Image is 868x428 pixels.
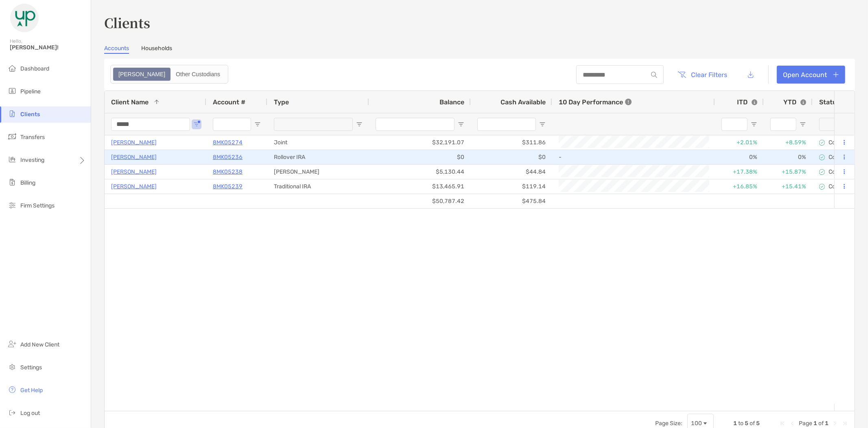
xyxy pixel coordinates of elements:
[471,135,552,150] div: $311.86
[7,177,17,187] img: billing icon
[104,13,855,32] h3: Clients
[369,150,471,164] div: $0
[825,420,829,427] span: 1
[369,135,471,150] div: $32,191.07
[369,179,471,194] div: $13,465.91
[715,165,764,179] div: +17.38%
[691,420,702,427] div: 100
[829,154,857,161] p: Completed
[356,121,363,128] button: Open Filter Menu
[655,420,682,427] div: Page Size:
[193,121,200,128] button: Open Filter Menu
[267,165,369,179] div: [PERSON_NAME]
[819,169,825,175] img: complete icon
[471,179,552,194] div: $119.14
[376,118,455,131] input: Balance Filter Input
[20,341,59,348] span: Add New Client
[111,167,157,177] a: [PERSON_NAME]
[800,121,806,128] button: Open Filter Menu
[715,179,764,194] div: +16.85%
[7,109,17,119] img: clients icon
[715,150,764,164] div: 0%
[764,150,813,164] div: 0%
[20,410,40,417] span: Log out
[539,121,546,128] button: Open Filter Menu
[267,179,369,194] div: Traditional IRA
[439,98,464,106] span: Balance
[7,154,17,164] img: investing icon
[7,339,17,349] img: add_new_client icon
[458,121,464,128] button: Open Filter Menu
[20,111,40,118] span: Clients
[842,420,848,427] div: Last Page
[213,167,243,177] a: 8MK05238
[471,165,552,179] div: $44.84
[267,135,369,150] div: Joint
[501,98,546,106] span: Cash Available
[369,194,471,208] div: $50,787.42
[7,385,17,395] img: get-help icon
[213,98,245,106] span: Account #
[213,152,243,162] p: 8MK05236
[471,194,552,208] div: $475.84
[819,98,840,106] span: Status
[111,152,157,162] a: [PERSON_NAME]
[672,66,734,84] button: Clear Filters
[111,137,157,148] a: [PERSON_NAME]
[104,45,129,54] a: Accounts
[213,181,243,192] a: 8MK05239
[20,157,44,163] span: Investing
[7,200,17,210] img: firm-settings icon
[819,154,825,160] img: complete icon
[789,420,796,427] div: Previous Page
[777,66,845,84] a: Open Account
[111,118,190,131] input: Client Name Filter Input
[818,420,824,427] span: of
[7,362,17,372] img: settings icon
[829,168,857,175] p: Completed
[559,91,632,113] div: 10 Day Performance
[20,134,45,141] span: Transfers
[770,118,796,131] input: YTD Filter Input
[111,98,149,106] span: Client Name
[20,179,35,186] span: Billing
[832,420,838,427] div: Next Page
[764,179,813,194] div: +15.41%
[745,420,748,427] span: 5
[783,98,806,106] div: YTD
[559,150,708,164] div: -
[7,132,17,141] img: transfers icon
[213,118,251,131] input: Account # Filter Input
[10,3,39,33] img: Zoe Logo
[750,420,755,427] span: of
[20,387,43,394] span: Get Help
[819,184,825,190] img: complete icon
[751,121,757,128] button: Open Filter Menu
[813,420,817,427] span: 1
[829,139,857,146] p: Completed
[213,137,243,148] a: 8MK05274
[737,98,757,106] div: ITD
[471,150,552,164] div: $0
[20,65,49,72] span: Dashboard
[756,420,760,427] span: 5
[722,118,748,131] input: ITD Filter Input
[7,408,17,417] img: logout icon
[715,135,764,150] div: +2.01%
[369,165,471,179] div: $5,130.44
[829,183,857,190] p: Completed
[799,420,812,427] span: Page
[733,420,737,427] span: 1
[738,420,743,427] span: to
[267,150,369,164] div: Rollover IRA
[20,364,42,371] span: Settings
[819,140,825,146] img: complete icon
[171,68,225,80] div: Other Custodians
[111,181,157,192] a: [PERSON_NAME]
